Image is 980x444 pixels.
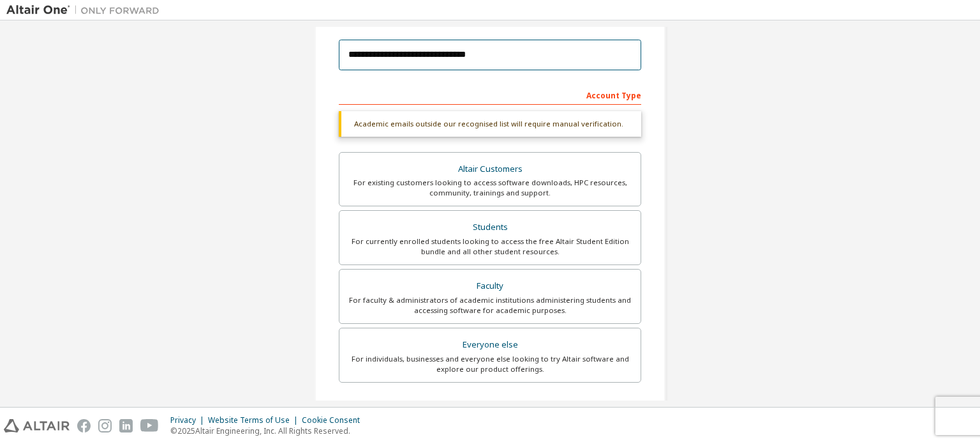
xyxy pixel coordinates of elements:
[347,236,633,257] div: For currently enrolled students looking to access the free Altair Student Edition bundle and all ...
[77,419,91,433] img: facebook.svg
[347,160,633,178] div: Altair Customers
[4,419,70,433] img: altair_logo.svg
[98,419,112,433] img: instagram.svg
[119,419,133,433] img: linkedin.svg
[339,84,641,105] div: Account Type
[347,295,633,316] div: For faculty & administrators of academic institutions administering students and accessing softwa...
[339,111,641,137] div: Academic emails outside our recognised list will require manual verification.
[208,415,302,425] div: Website Terms of Use
[170,415,208,425] div: Privacy
[347,178,633,198] div: For existing customers looking to access software downloads, HPC resources, community, trainings ...
[347,218,633,236] div: Students
[170,425,367,436] p: © 2025 Altair Engineering, Inc. All Rights Reserved.
[140,419,159,433] img: youtube.svg
[347,336,633,354] div: Everyone else
[6,4,166,17] img: Altair One
[302,415,367,425] div: Cookie Consent
[347,277,633,295] div: Faculty
[347,354,633,374] div: For individuals, businesses and everyone else looking to try Altair software and explore our prod...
